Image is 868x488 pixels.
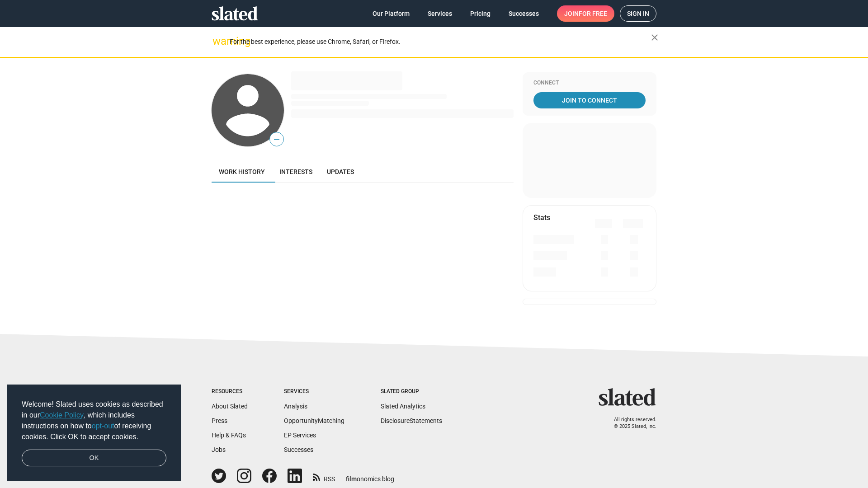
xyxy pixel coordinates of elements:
[230,36,651,48] div: For the best experience, please use Chrome, Safari, or Firefox.
[428,5,452,22] span: Services
[270,134,283,145] span: —
[272,161,320,183] a: Interests
[604,417,656,430] p: All rights reserved. © 2025 Slated, Inc.
[219,168,265,175] span: Work history
[373,5,410,22] span: Our Platform
[420,5,459,22] a: Services
[284,446,313,453] a: Successes
[22,450,166,467] a: dismiss cookie message
[284,403,307,410] a: Analysis
[92,422,114,430] a: opt-out
[22,399,166,442] span: Welcome! Slated uses cookies as described in our , which includes instructions on how to of recei...
[649,32,660,43] mat-icon: close
[557,5,614,22] a: Joinfor free
[627,6,649,21] span: Sign in
[284,388,344,395] div: Services
[327,168,354,175] span: Updates
[320,161,361,183] a: Updates
[40,411,84,419] a: Cookie Policy
[212,446,226,453] a: Jobs
[533,80,646,87] div: Connect
[212,403,248,410] a: About Slated
[533,92,646,108] a: Join To Connect
[470,5,491,22] span: Pricing
[535,92,644,108] span: Join To Connect
[463,5,498,22] a: Pricing
[212,36,223,47] mat-icon: warning
[579,5,607,22] span: for free
[279,168,312,175] span: Interests
[313,469,335,483] a: RSS
[346,475,357,483] span: film
[564,5,607,22] span: Join
[620,5,656,22] a: Sign in
[381,403,425,410] a: Slated Analytics
[381,417,442,424] a: DisclosureStatements
[212,161,272,183] a: Work history
[501,5,546,22] a: Successes
[381,388,442,395] div: Slated Group
[284,417,344,424] a: OpportunityMatching
[509,5,539,22] span: Successes
[7,385,181,481] div: cookieconsent
[533,213,550,222] mat-card-title: Stats
[212,432,246,439] a: Help & FAQs
[346,468,394,483] a: filmonomics blog
[365,5,417,22] a: Our Platform
[212,388,248,395] div: Resources
[212,417,227,424] a: Press
[284,432,316,439] a: EP Services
